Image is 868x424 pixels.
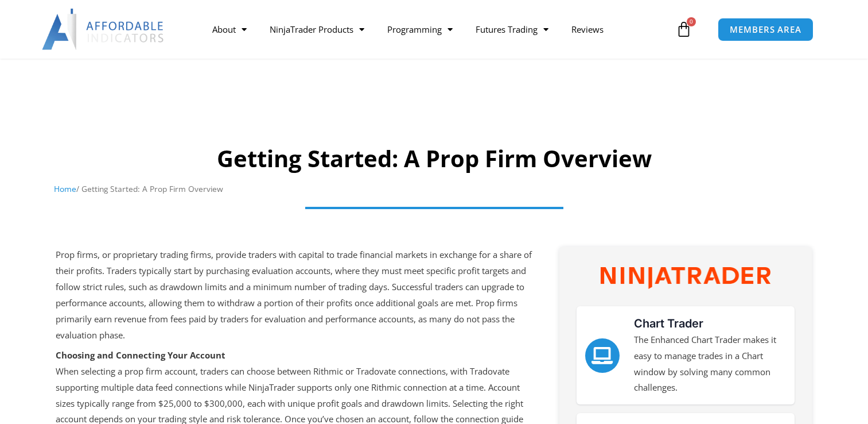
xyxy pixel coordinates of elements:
img: NinjaTrader Wordmark color RGB | Affordable Indicators – NinjaTrader [601,267,770,288]
span: MEMBERS AREA [730,25,801,34]
a: MEMBERS AREA [718,18,813,41]
a: Programming [376,16,464,43]
h1: Getting Started: A Prop Firm Overview [54,142,814,175]
a: Futures Trading [464,16,560,43]
a: Chart Trader [634,317,703,330]
img: LogoAI | Affordable Indicators – NinjaTrader [42,9,165,50]
a: About [201,16,258,43]
p: The Enhanced Chart Trader makes it easy to manage trades in a Chart window by solving many common... [634,332,786,396]
nav: Menu [201,16,673,43]
a: 0 [659,13,709,46]
a: NinjaTrader Products [258,16,376,43]
a: Home [54,183,76,194]
span: 0 [687,17,696,26]
a: Reviews [560,16,615,43]
p: Prop firms, or proprietary trading firms, provide traders with capital to trade financial markets... [56,247,534,343]
strong: Choosing and Connecting Your Account [56,349,225,361]
nav: Breadcrumb [54,182,814,196]
a: Chart Trader [585,338,620,373]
